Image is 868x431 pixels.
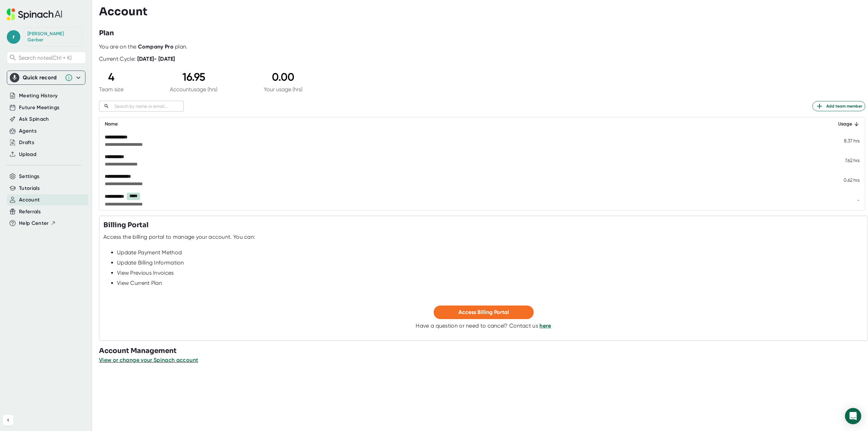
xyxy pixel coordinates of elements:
[23,74,61,81] div: Quick record
[19,127,37,135] button: Agents
[566,120,860,128] div: Usage
[815,102,862,110] span: Add team member
[170,71,217,83] div: 16.95
[138,43,174,50] b: Company Pro
[19,55,84,61] span: Search notes (Ctrl + K)
[19,173,40,180] button: Settings
[3,415,14,426] button: Collapse sidebar
[99,86,123,93] div: Team size
[560,190,865,210] td: -
[812,101,865,111] button: Add team member
[19,196,40,204] button: Account
[103,220,149,230] h3: Billing Portal
[117,280,864,287] div: View Current Plan
[99,5,147,18] h3: Account
[99,356,198,364] button: View or change your Spinach account
[99,56,175,62] div: Current Cycle:
[27,31,78,43] div: Ryan Gerber
[99,357,198,363] span: View or change your Spinach account
[19,219,56,227] button: Help Center
[7,30,20,44] span: r
[170,86,217,93] div: Account usage (hrs)
[99,28,114,38] h3: Plan
[845,408,861,424] div: Open Intercom Messenger
[560,170,865,190] td: 0.62 hrs
[539,322,551,329] a: here
[117,270,864,276] div: View Previous Invoices
[105,120,555,128] div: Name
[117,249,864,256] div: Update Payment Method
[416,322,551,329] div: Have a question or need to cancel? Contact us
[137,56,175,62] b: [DATE] - [DATE]
[10,71,82,84] div: Quick record
[264,86,302,93] div: Your usage (hrs)
[19,208,41,216] button: Referrals
[19,139,34,146] button: Drafts
[264,71,302,83] div: 0.00
[112,102,184,110] input: Search by name or email...
[19,219,49,227] span: Help Center
[19,184,40,192] button: Tutorials
[103,234,255,240] div: Access the billing portal to manage your account. You can:
[19,151,36,158] button: Upload
[434,306,534,319] button: Access Billing Portal
[99,71,123,83] div: 4
[19,115,49,123] button: Ask Spinach
[458,309,509,315] span: Access Billing Portal
[99,346,868,356] h3: Account Management
[19,92,58,100] button: Meeting History
[117,259,864,266] div: Update Billing Information
[560,151,865,170] td: 7.62 hrs
[99,43,865,50] div: You are on the plan.
[19,104,59,112] button: Future Meetings
[560,131,865,151] td: 8.37 hrs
